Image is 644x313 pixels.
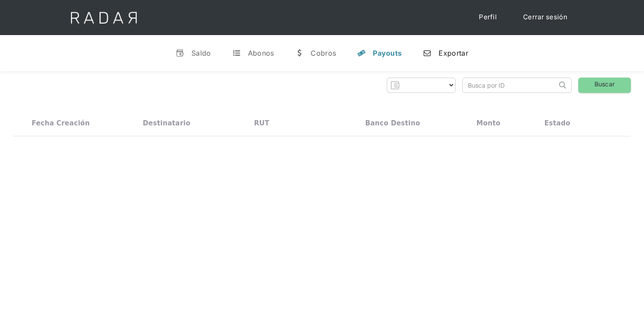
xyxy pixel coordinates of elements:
div: Monto [476,119,500,127]
div: t [232,49,241,57]
div: w [295,49,304,57]
div: Abonos [248,49,274,57]
div: Destinatario [143,119,190,127]
form: Form [387,78,456,93]
div: n [423,49,432,57]
a: Cerrar sesión [514,9,576,26]
div: Exportar [439,49,468,57]
div: v [176,49,184,57]
input: Busca por ID [463,78,557,92]
div: y [357,49,366,57]
div: Saldo [191,49,211,57]
div: Banco destino [365,119,420,127]
div: Fecha creación [32,119,90,127]
a: Buscar [578,78,631,93]
div: RUT [254,119,269,127]
div: Payouts [373,49,402,57]
a: Perfil [470,9,506,26]
div: Estado [545,119,570,127]
div: Cobros [311,49,336,57]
